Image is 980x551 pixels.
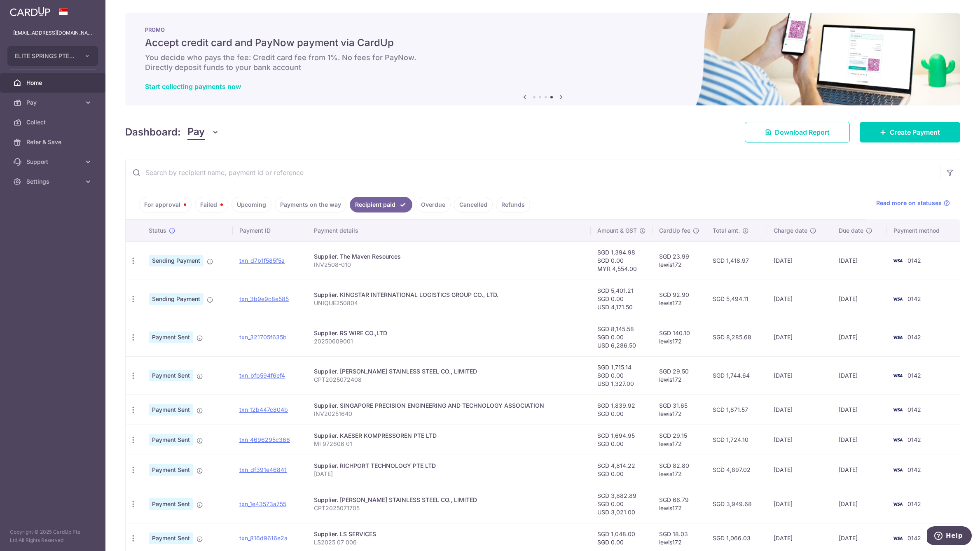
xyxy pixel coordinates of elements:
[832,356,887,395] td: [DATE]
[907,334,921,341] span: 0142
[125,125,181,140] h4: Dashboard:
[139,197,192,212] a: For approval
[149,464,193,476] span: Payment Sent
[767,425,832,455] td: [DATE]
[314,261,584,269] p: INV2508-010
[706,395,767,425] td: SGD 1,871.57
[889,435,906,445] img: Bank Card
[149,404,193,416] span: Payment Sent
[314,496,584,504] div: Supplier. [PERSON_NAME] STAINLESS STEEL CO., LIMITED
[591,356,653,395] td: SGD 1,715.14 SGD 0.00 USD 1,327.00
[13,29,92,37] p: [EMAIL_ADDRESS][DOMAIN_NAME]
[239,406,288,413] a: txn_12b447c804b
[239,466,287,473] a: txn_df391e46841
[889,465,906,475] img: Bank Card
[314,440,584,448] p: MI 972606 01
[187,124,205,140] span: Pay
[15,52,76,60] span: ELITE SPRINGS PTE. LTD.
[239,372,285,379] a: txn_bfb594f6ef4
[907,535,921,542] span: 0142
[890,127,940,137] span: Create Payment
[706,485,767,523] td: SGD 3,949.68
[832,485,887,523] td: [DATE]
[775,127,830,137] span: Download Report
[907,372,921,379] span: 0142
[889,256,906,266] img: Bank Card
[149,532,193,544] span: Payment Sent
[314,432,584,440] div: Supplier. KAESER KOMPRESSOREN PTE LTD
[149,498,193,510] span: Payment Sent
[314,367,584,376] div: Supplier. [PERSON_NAME] STAINLESS STEEL CO., LIMITED
[889,533,906,543] img: Bank Card
[239,500,286,507] a: txn_1e43573a755
[832,318,887,356] td: [DATE]
[591,425,653,455] td: SGD 1,694.95 SGD 0.00
[26,118,81,126] span: Collect
[767,241,832,280] td: [DATE]
[239,334,287,341] a: txn_321705f635b
[10,7,50,16] img: CardUp
[145,36,940,49] h5: Accept credit card and PayNow payment via CardUp
[145,53,940,72] h6: You decide who pays the fee: Credit card fee from 1%. No fees for PayNow. Directly deposit funds ...
[26,79,81,87] span: Home
[26,138,81,146] span: Refer & Save
[706,318,767,356] td: SGD 8,285.68
[591,395,653,425] td: SGD 1,839.92 SGD 0.00
[927,526,972,547] iframe: Opens a widget where you can find more information
[416,197,451,212] a: Overdue
[314,410,584,418] p: INV20251640
[767,280,832,318] td: [DATE]
[314,538,584,546] p: LS2025 07 006
[907,436,921,443] span: 0142
[653,455,706,485] td: SGD 82.80 lewis172
[767,455,832,485] td: [DATE]
[125,13,960,105] img: paynow Banner
[149,293,203,305] span: Sending Payment
[239,535,288,542] a: txn_816d9616e2a
[713,226,740,235] span: Total amt.
[767,485,832,523] td: [DATE]
[876,199,942,207] span: Read more on statuses
[907,257,921,264] span: 0142
[876,199,950,207] a: Read more on statuses
[832,395,887,425] td: [DATE]
[307,220,591,241] th: Payment details
[314,402,584,410] div: Supplier. SINGAPORE PRECISION ENGINEERING AND TECHNOLOGY ASSOCIATION
[149,434,193,446] span: Payment Sent
[653,356,706,395] td: SGD 29.50 lewis172
[275,197,346,212] a: Payments on the way
[149,255,203,266] span: Sending Payment
[860,122,960,142] a: Create Payment
[653,485,706,523] td: SGD 66.79 lewis172
[889,499,906,509] img: Bank Card
[767,356,832,395] td: [DATE]
[706,356,767,395] td: SGD 1,744.64
[496,197,530,212] a: Refunds
[314,470,584,478] p: [DATE]
[774,226,807,235] span: Charge date
[149,370,193,381] span: Payment Sent
[659,226,690,235] span: CardUp fee
[591,280,653,318] td: SGD 5,401.21 SGD 0.00 USD 4,171.50
[314,329,584,337] div: Supplier. RS WIRE CO.,LTD
[314,376,584,384] p: CPT2025072408
[187,124,219,140] button: Pay
[832,280,887,318] td: [DATE]
[653,241,706,280] td: SGD 23.99 lewis172
[591,318,653,356] td: SGD 8,145.58 SGD 0.00 USD 6,286.50
[232,197,271,212] a: Upcoming
[149,332,193,343] span: Payment Sent
[889,332,906,342] img: Bank Card
[767,395,832,425] td: [DATE]
[314,337,584,346] p: 20250609001
[239,295,289,302] a: txn_3b9e9c8e585
[839,226,863,235] span: Due date
[145,26,940,33] p: PROMO
[26,177,81,186] span: Settings
[239,436,290,443] a: txn_4696295c366
[350,197,412,212] a: Recipient paid
[239,257,285,264] a: txn_d7b1f585f5a
[889,371,906,381] img: Bank Card
[832,241,887,280] td: [DATE]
